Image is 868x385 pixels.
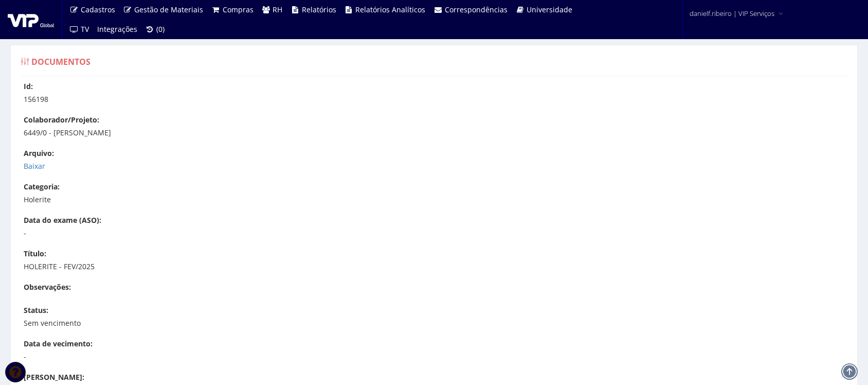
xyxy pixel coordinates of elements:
[97,24,137,34] span: Integrações
[24,261,855,272] p: HOLERITE - FEV/2025
[24,339,93,349] label: Data de vecimento:
[24,161,45,171] a: Baixar
[302,5,336,14] span: Relatórios
[273,5,282,14] span: RH
[24,148,54,159] label: Arquivo:
[24,318,855,328] p: Sem vencimento
[355,5,425,14] span: Relatórios Analíticos
[81,5,115,14] span: Cadastros
[445,5,508,14] span: Correspondências
[24,115,99,125] label: Colaborador/Projeto:
[690,8,774,19] span: danielf.ribeiro | VIP Serviços
[134,5,203,14] span: Gestão de Materiais
[527,5,572,14] span: Universidade
[24,352,855,362] p: -
[24,372,84,382] label: [PERSON_NAME]:
[24,195,855,205] p: Holerite
[24,282,71,292] label: Observações:
[24,249,46,259] label: Título:
[8,12,54,27] img: logo
[24,128,855,138] p: 6449/0 - [PERSON_NAME]
[93,20,141,39] a: Integrações
[24,228,855,238] p: -
[24,305,48,316] label: Status:
[156,24,165,34] span: (0)
[141,20,169,39] a: (0)
[65,20,93,39] a: TV
[24,94,855,104] p: 156198
[24,215,101,225] label: Data do exame (ASO):
[24,182,60,192] label: Categoria:
[81,24,89,34] span: TV
[24,81,33,92] label: Id:
[31,56,91,67] span: Documentos
[223,5,254,14] span: Compras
